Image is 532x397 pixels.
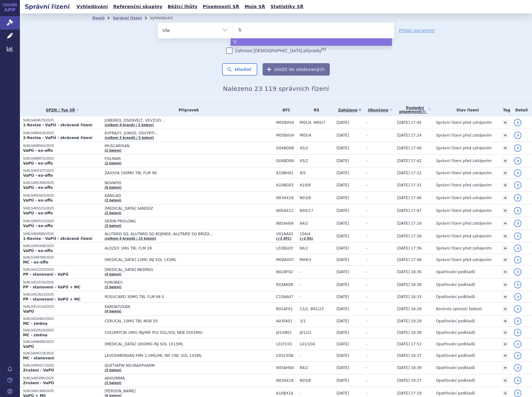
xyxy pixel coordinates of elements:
[276,270,296,274] span: N02BF02
[511,104,532,116] th: Detail
[105,171,260,175] span: ZAXIVIA 100MG TBL FLM 98
[23,340,101,344] p: SUKLS408490/2025
[300,196,333,200] span: N03/8
[336,221,349,226] span: [DATE]
[336,258,349,262] span: [DATE]
[397,353,422,358] span: [DATE] 18:37
[23,198,53,203] strong: VaPÚ - ex-offo
[436,307,482,311] span: Kontrola úplnosti žádosti
[502,353,508,358] a: +
[366,133,367,138] span: -
[397,133,422,138] span: [DATE] 17:24
[23,292,101,297] p: SUKLS412623/2025
[436,270,475,274] span: Opatřování podkladů
[514,245,521,252] a: detail
[276,342,296,346] span: L01FC01
[366,196,367,200] span: -
[336,319,349,323] span: [DATE]
[366,283,367,287] span: -
[366,246,367,250] span: -
[366,221,367,226] span: -
[366,391,367,395] span: -
[23,206,101,211] p: SUKLS405515/2025
[23,268,101,272] p: SUKLS412233/2025
[23,156,101,161] p: SUKLS408972/2025
[436,283,475,287] span: Opatřování podkladů
[336,307,349,311] span: [DATE]
[105,161,121,165] a: (2 balení)
[105,136,154,139] a: (celkem 5 brandů / 5 balení)
[105,194,260,198] span: KANILAD
[502,365,508,371] a: +
[23,236,92,241] strong: 1-Revize - VaPÚ - zkrácené řízení
[514,157,521,165] a: detail
[433,104,499,116] th: Stav řízení
[105,310,121,313] a: (4 balení)
[23,333,47,337] strong: MC - změna
[436,196,492,200] span: Správní řízení před zahájením
[436,159,492,163] span: Správní řízení před zahájením
[105,376,260,381] span: ARKVIMMA
[276,353,296,358] span: C01CX08
[514,268,521,276] a: detail
[366,234,367,238] span: -
[502,318,508,324] a: +
[105,305,260,309] span: KARDATUXAN
[23,185,53,190] strong: VaPÚ - ex-offo
[276,196,296,200] span: N03AX18
[23,368,54,372] strong: Zrušení - VaPÚ
[366,353,367,358] span: -
[397,258,422,262] span: [DATE] 17:48
[23,328,101,333] p: SUKLS410524/2025
[397,342,422,346] span: [DATE] 17:51
[300,133,333,138] span: M05/4
[366,330,367,335] span: -
[105,342,260,346] span: [MEDICAL_DATA] 1800MG INJ SOL 1X15ML
[397,366,422,370] span: [DATE] 18:39
[23,280,101,285] p: SUKLS412576/2025
[436,234,492,238] span: Správní řízení před zahájením
[23,123,92,127] strong: 1-Revize - VaPÚ - zkrácené řízení
[276,378,296,383] span: N03AX18
[336,171,349,175] span: [DATE]
[23,148,53,153] strong: VaPÚ - ex-offo
[23,211,53,215] strong: VaPÚ - ex-offo
[502,269,508,275] a: +
[397,104,433,116] a: Poslednípísemnost(?)
[23,224,53,228] strong: VaPÚ - ex-offo
[366,319,367,323] span: -
[166,2,199,11] a: Běžící lhůty
[436,246,492,250] span: Správní řízení před zahájením
[502,170,508,176] a: +
[366,258,367,262] span: -
[336,234,349,238] span: [DATE]
[397,234,422,238] span: [DATE] 17:26
[276,159,296,163] span: G04BD08
[336,133,349,138] span: [DATE]
[105,206,260,211] span: [MEDICAL_DATA] SANDOZ
[436,353,475,358] span: Opatřování podkladů
[436,146,492,150] span: Správní řízení před zahájením
[23,356,54,360] strong: MC - stanovení
[436,319,475,323] span: Opatřování podkladů
[23,106,101,114] a: SPZN / Typ SŘ
[502,182,508,188] a: +
[336,196,349,200] span: [DATE]
[105,211,121,215] a: (2 balení)
[105,118,260,123] span: JUBEREQ, OSENVELT, VEVZUO…
[300,232,333,236] span: 104/4
[23,244,101,248] p: SUKLS405448/2025
[336,120,349,125] span: [DATE]
[276,319,296,323] span: A03FA01
[105,246,260,250] span: ALOZEX 1MG TBL FLM 28
[105,224,121,227] a: (3 balení)
[502,330,508,335] a: +
[397,196,422,200] span: [DATE] 17:46
[399,27,435,34] a: Přidat parametr
[20,2,75,11] h2: Správní řízení
[397,120,422,125] span: [DATE] 17:45
[514,377,521,384] a: detail
[514,390,521,397] a: detail
[300,307,333,311] span: 13/2, B01/23
[514,281,521,288] a: detail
